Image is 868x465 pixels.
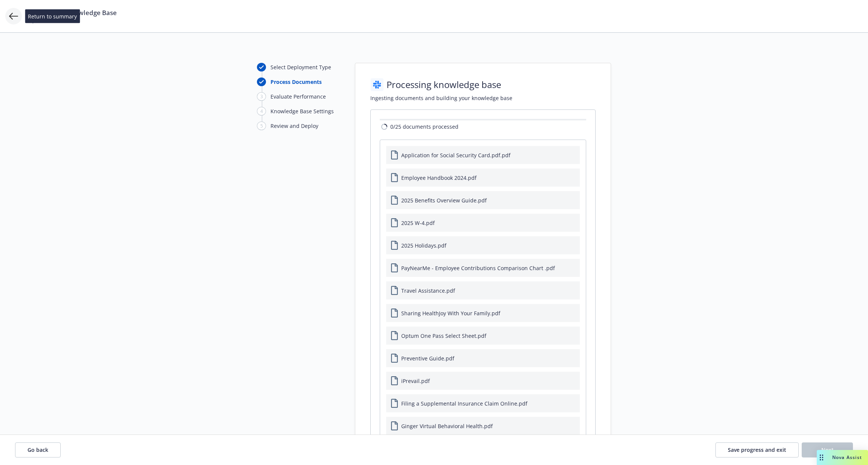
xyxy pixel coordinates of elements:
span: Next [821,446,834,453]
span: 2025 W-4.pdf [401,219,435,227]
div: Evaluate Performance [270,93,326,100]
span: 2025 Benefits Overview Guide.pdf [401,196,487,204]
span: Filing a Supplemental Insurance Claim Online.pdf [401,400,527,407]
span: Create Benji Knowledge Base [27,8,117,17]
button: Save progress and exit [715,442,799,457]
div: Knowledge Base Settings [270,107,334,115]
span: 2025 Holidays.pdf [401,242,446,249]
span: Return to summary [28,12,77,20]
span: Sharing HealthJoy With Your Family.pdf [401,309,500,317]
div: 5 [257,122,266,130]
div: 3 [257,92,266,101]
button: Nova Assist [817,450,868,465]
span: Go back [28,446,48,453]
span: 0/25 documents processed [390,123,458,131]
span: Nova Assist [832,454,862,460]
span: Application for Social Security Card.pdf.pdf [401,151,510,159]
span: Preventive Guide.pdf [401,354,454,362]
button: Go back [15,442,61,457]
h2: Ingesting documents and building your knowledge base [370,94,596,102]
span: iPrevail.pdf [401,377,430,385]
span: Travel Assistance.pdf [401,287,455,295]
div: Process Documents [270,78,322,86]
div: Drag to move [817,450,826,465]
span: Ginger Virtual Behavioral Health.pdf [401,422,493,430]
h1: Processing knowledge base [387,78,501,91]
div: Select Deployment Type [270,63,331,71]
button: Next [802,442,853,457]
span: Optum One Pass Select Sheet.pdf [401,332,486,340]
div: Review and Deploy [270,122,318,130]
span: PayNearMe - Employee Contributions Comparison Chart .pdf [401,264,555,272]
div: 4 [257,107,266,115]
span: Save progress and exit [728,446,786,453]
span: Employee Handbook 2024.pdf [401,174,477,182]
